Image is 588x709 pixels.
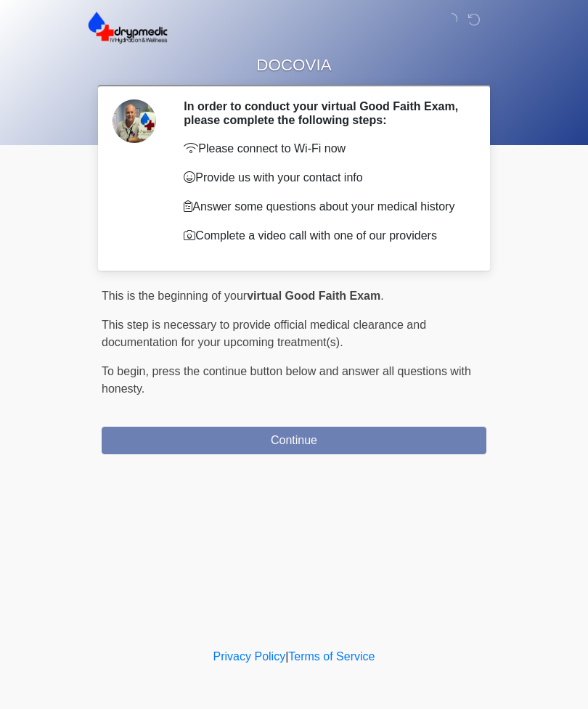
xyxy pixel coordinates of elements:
p: Complete a video call with one of our providers [184,227,465,245]
a: | [285,650,288,663]
strong: virtual Good Faith Exam [247,290,380,302]
img: Agent Avatar [113,99,156,143]
span: press the continue button below and answer all questions with honesty. [102,365,471,395]
span: To begin, [102,365,152,377]
a: Privacy Policy [213,650,286,663]
span: This step is necessary to provide official medical clearance and documentation for your upcoming ... [102,319,426,348]
h1: DOCOVIA [91,52,497,79]
span: . [380,290,383,302]
p: Answer some questions about your medical history [184,198,465,216]
span: This is the beginning of your [102,290,247,302]
h2: In order to conduct your virtual Good Faith Exam, please complete the following steps: [184,99,465,127]
p: Please connect to Wi-Fi now [184,140,465,157]
button: Continue [102,427,486,454]
img: DrypMedic IV Hydration & Wellness Logo [87,11,168,44]
p: Provide us with your contact info [184,169,465,187]
a: Terms of Service [288,650,375,663]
